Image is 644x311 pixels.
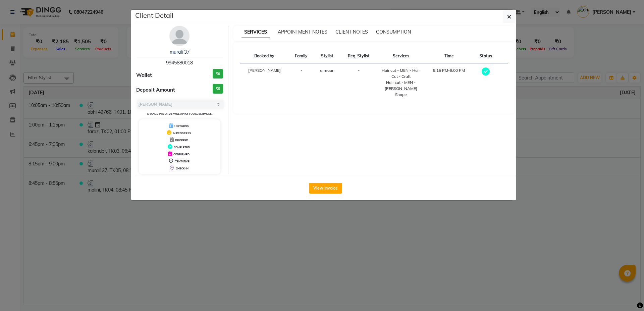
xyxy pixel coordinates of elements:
th: Time [425,49,473,63]
span: CONFIRMED [173,153,190,156]
span: CHECK-IN [176,167,189,170]
td: 8:15 PM-9:00 PM [425,63,473,102]
img: avatar [169,26,190,46]
span: Wallet [136,71,152,79]
h3: ₹0 [213,84,223,94]
th: Services [377,49,425,63]
th: Req. Stylist [341,49,377,63]
span: SERVICES [241,26,270,38]
span: COMPLETED [174,146,190,149]
th: Stylist [314,49,341,63]
td: - [289,63,314,102]
span: CONSUMPTION [376,29,411,35]
div: Hair cut - MEN - [PERSON_NAME] Shape [381,80,421,98]
span: armaan [320,68,334,73]
span: UPCOMING [174,124,189,128]
th: Booked by [240,49,289,63]
td: [PERSON_NAME] [240,63,289,102]
a: murali 37 [170,49,190,55]
th: Status [473,49,498,63]
th: Family [289,49,314,63]
span: Deposit Amount [136,86,175,94]
h5: Client Detail [135,10,173,20]
span: 9945880018 [166,60,193,66]
h3: ₹0 [213,69,223,79]
div: Hair cut - MEN - Hair Cut - Craft [381,67,421,80]
small: Change in status will apply to all services. [147,112,212,115]
span: TENTATIVE [175,160,190,163]
span: CLIENT NOTES [335,29,368,35]
span: APPOINTMENT NOTES [278,29,327,35]
button: View Invoice [309,183,342,194]
td: - [341,63,377,102]
span: IN PROGRESS [173,132,191,135]
span: DROPPED [175,139,188,142]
